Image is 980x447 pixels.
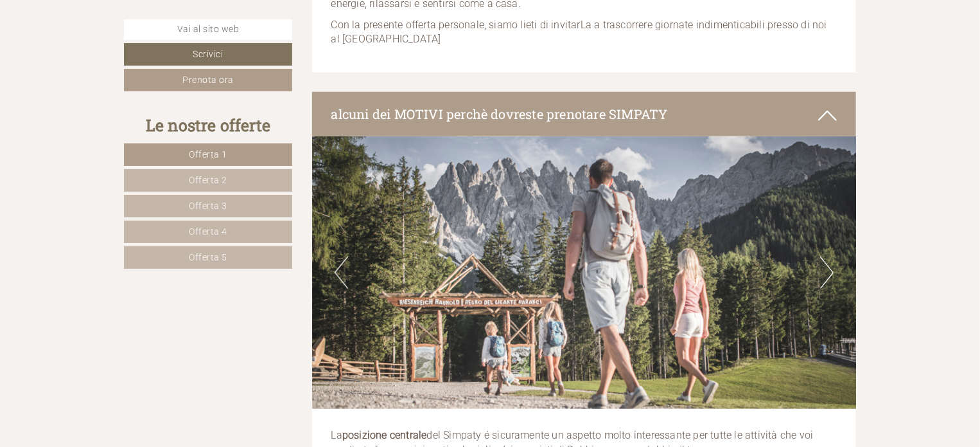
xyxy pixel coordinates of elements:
a: Vai al sito web [124,19,292,40]
span: Offerta 3 [189,201,227,211]
a: Scrivici [124,43,292,66]
a: Prenota ora [124,69,292,91]
span: Offerta 4 [189,226,227,237]
div: lunedì [228,10,278,32]
span: Offerta 2 [189,175,227,185]
span: Offerta 5 [189,252,227,262]
button: Invia [446,339,507,361]
strong: posizione centrale [342,429,427,441]
button: Previous [335,257,348,289]
div: Buon giorno, come possiamo aiutarla? [10,35,205,75]
span: Offerta 1 [189,149,227,160]
div: alcuni dei MOTIVI perchè dovreste prenotare SIMPATY [312,92,857,136]
p: Con la presente offerta personale, siamo lieti di invitarLa a trascorrere giornate indimenticabil... [331,18,837,48]
small: 08:56 [20,63,198,72]
div: Le nostre offerte [124,114,292,137]
div: Hotel Simpaty [20,38,198,48]
button: Next [820,257,834,289]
